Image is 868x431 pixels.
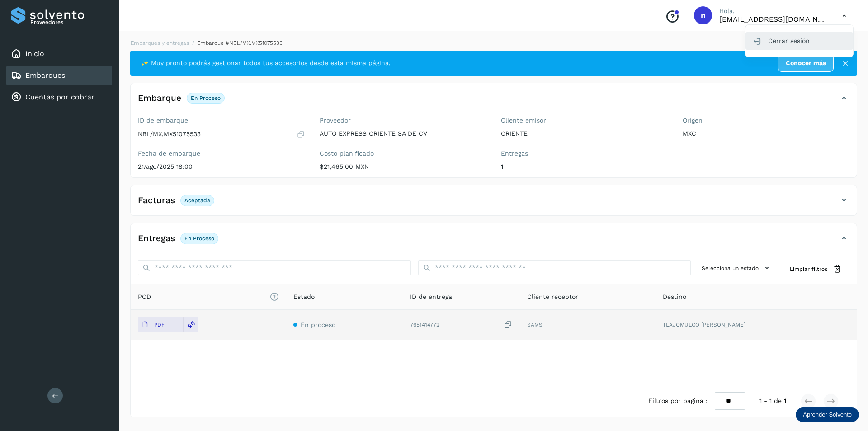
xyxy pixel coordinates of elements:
p: Aprender Solvento [803,411,852,418]
p: Proveedores [30,19,108,25]
a: Cuentas por cobrar [25,93,94,101]
div: Inicio [6,44,112,64]
div: Cerrar sesión [745,32,853,49]
div: Aprender Solvento [796,407,859,422]
div: Cuentas por cobrar [6,87,112,107]
a: Embarques [25,71,65,80]
a: Inicio [25,49,44,58]
div: Embarques [6,66,112,85]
